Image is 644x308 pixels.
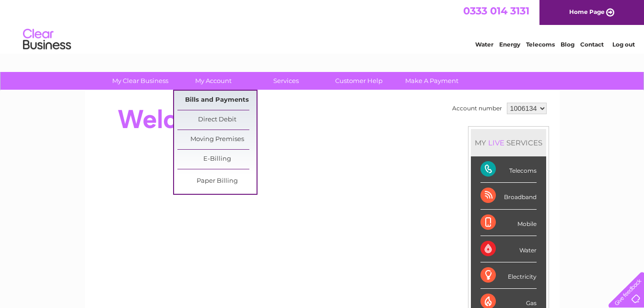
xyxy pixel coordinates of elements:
[475,41,493,48] a: Water
[177,172,257,191] a: Paper Billing
[480,156,537,183] div: Telecoms
[392,72,471,90] a: Make A Payment
[96,5,549,47] div: Clear Business is a trading name of Verastar Limited (registered in [GEOGRAPHIC_DATA] No. 3667643...
[486,138,506,147] div: LIVE
[480,183,537,209] div: Broadband
[23,25,71,54] img: logo.png
[480,236,537,262] div: Water
[319,72,398,90] a: Customer Help
[480,262,537,289] div: Electricity
[499,41,520,48] a: Energy
[177,150,257,169] a: E-Billing
[450,100,504,117] td: Account number
[177,110,257,130] a: Direct Debit
[526,41,555,48] a: Telecoms
[177,130,257,149] a: Moving Premises
[177,91,257,110] a: Bills and Payments
[580,41,604,48] a: Contact
[246,72,326,90] a: Services
[612,41,635,48] a: Log out
[463,5,529,17] a: 0333 014 3131
[561,41,574,48] a: Blog
[101,72,180,90] a: My Clear Business
[471,129,546,156] div: MY SERVICES
[174,72,253,90] a: My Account
[480,210,537,236] div: Mobile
